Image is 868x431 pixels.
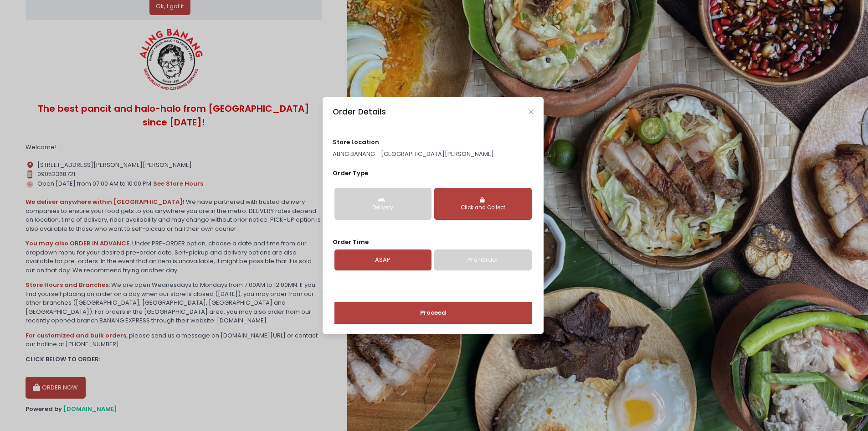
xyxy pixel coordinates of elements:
div: Click and Collect [441,204,525,212]
button: Click and Collect [434,188,531,220]
span: store location [333,138,379,146]
a: Pre-Order [434,249,531,270]
span: Order Type [333,169,368,177]
button: Close [529,109,533,114]
div: Delivery [341,204,425,212]
button: Delivery [334,188,431,220]
span: Order Time [333,238,369,246]
a: ASAP [334,249,431,270]
div: Order Details [333,106,386,118]
button: Proceed [334,302,532,324]
p: ALING BANANG - [GEOGRAPHIC_DATA][PERSON_NAME] [333,150,533,159]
